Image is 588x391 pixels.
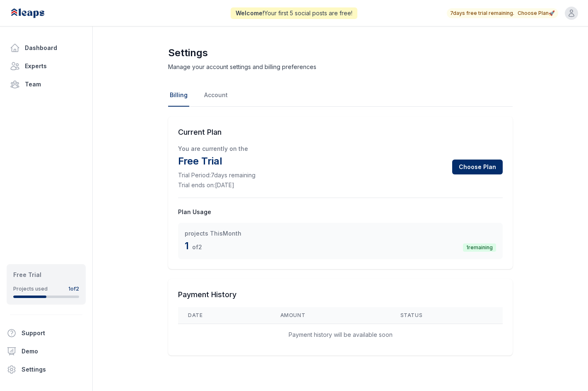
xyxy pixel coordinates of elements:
[231,7,357,19] div: Your first 5 social posts are free!
[68,286,79,292] div: 1 of 2
[7,58,86,74] a: Experts
[202,84,229,107] a: Account
[450,10,514,17] span: 7 days free trial remaining.
[178,289,503,300] h2: Payment History
[168,46,513,60] h1: Settings
[178,155,255,168] p: Free Trial
[3,361,89,378] a: Settings
[178,171,255,179] p: Trial Period: 7 days remaining
[390,307,503,324] th: Status
[178,181,255,189] p: Trial ends on: [DATE]
[10,4,63,22] img: Leaps
[13,286,48,292] div: Projects used
[549,10,555,17] span: 🚀
[178,126,503,138] h2: Current Plan
[236,10,264,17] span: Welcome!
[185,229,496,238] dt: projects This Month
[185,239,202,253] div: 1
[178,324,503,346] td: Payment history will be available soon
[3,325,82,341] button: Support
[3,343,89,360] a: Demo
[270,307,390,324] th: Amount
[7,40,86,56] a: Dashboard
[192,243,202,251] span: of 2
[168,84,189,107] a: Billing
[450,10,555,17] button: 7days free trial remaining.Choose Plan
[13,271,79,279] div: Free Trial
[7,76,86,93] a: Team
[452,160,503,174] button: Choose Plan
[463,243,496,252] div: 1 remaining
[178,145,255,153] p: You are currently on the
[168,63,513,71] p: Manage your account settings and billing preferences
[178,307,270,324] th: Date
[168,84,513,107] nav: Settings navigation
[178,208,503,216] h3: Plan Usage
